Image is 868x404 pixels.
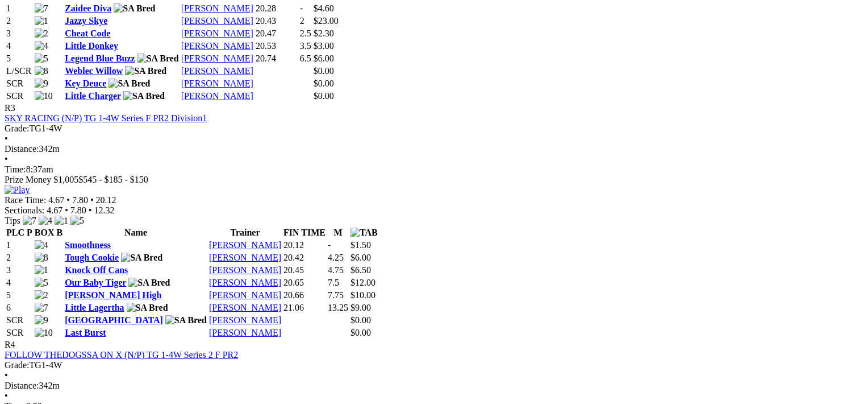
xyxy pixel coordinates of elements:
[89,205,92,215] span: •
[72,195,88,205] span: 7.80
[5,360,30,370] span: Grade:
[123,91,165,101] img: SA Bred
[35,290,48,300] img: 2
[78,175,148,184] span: $545 - $185 - $150
[5,216,20,225] span: Tips
[65,278,126,287] a: Our Baby Tiger
[350,315,371,325] span: $0.00
[5,164,855,175] div: 8:37am
[165,315,207,325] img: SA Bred
[283,240,326,251] td: 20.12
[181,16,253,26] a: [PERSON_NAME]
[328,278,339,287] text: 7.5
[5,391,8,401] span: •
[300,41,311,51] text: 3.5
[5,164,26,174] span: Time:
[128,278,170,288] img: SA Bred
[5,185,30,195] img: Play
[6,315,33,326] td: SCR
[65,79,106,88] a: Key Deuce
[328,290,344,300] text: 7.75
[35,303,48,313] img: 7
[314,28,334,38] span: $2.30
[35,53,48,64] img: 5
[65,91,121,101] a: Little Charger
[35,315,48,325] img: 9
[5,134,8,143] span: •
[209,328,281,337] a: [PERSON_NAME]
[48,195,64,205] span: 4.67
[5,154,8,164] span: •
[300,28,311,38] text: 2.5
[6,65,33,77] td: L/SCR
[35,278,48,288] img: 5
[35,265,48,275] img: 1
[5,175,855,185] div: Prize Money $1,005
[96,195,116,205] span: 20.12
[64,227,207,238] th: Name
[6,252,33,263] td: 2
[209,240,281,250] a: [PERSON_NAME]
[255,15,298,27] td: 20.43
[35,3,48,14] img: 7
[65,290,161,300] a: [PERSON_NAME] High
[6,3,33,14] td: 1
[35,328,53,338] img: 10
[209,290,281,300] a: [PERSON_NAME]
[181,66,253,76] a: [PERSON_NAME]
[328,253,344,262] text: 4.25
[5,360,855,370] div: TG1-4W
[350,265,371,275] span: $6.50
[35,240,48,250] img: 4
[314,53,334,63] span: $6.00
[300,16,304,26] text: 2
[108,79,150,89] img: SA Bred
[181,79,253,88] a: [PERSON_NAME]
[255,53,298,64] td: 20.74
[65,28,110,38] a: Cheat Code
[5,205,44,215] span: Sectionals:
[121,253,162,263] img: SA Bred
[209,278,281,287] a: [PERSON_NAME]
[114,3,155,14] img: SA Bred
[283,277,326,288] td: 20.65
[35,79,48,89] img: 9
[314,79,334,88] span: $0.00
[5,123,30,133] span: Grade:
[90,195,94,205] span: •
[65,315,163,325] a: [GEOGRAPHIC_DATA]
[55,216,68,226] img: 1
[314,3,334,13] span: $4.60
[350,240,371,250] span: $1.50
[127,303,168,313] img: SA Bred
[181,53,253,63] a: [PERSON_NAME]
[70,216,84,226] img: 5
[181,41,253,51] a: [PERSON_NAME]
[350,278,375,287] span: $12.00
[66,195,70,205] span: •
[283,227,326,238] th: FIN TIME
[6,28,33,39] td: 3
[350,228,378,238] img: TAB
[328,240,331,250] text: -
[137,53,179,64] img: SA Bred
[39,216,52,226] img: 4
[65,53,135,63] a: Legend Blue Buzz
[6,290,33,301] td: 5
[208,227,282,238] th: Trainer
[350,303,371,312] span: $9.00
[350,253,371,262] span: $6.00
[5,350,238,360] a: FOLLOW THEDOGSSA ON X (N/P) TG 1-4W Series 2 F PR2
[6,302,33,314] td: 6
[300,3,303,13] text: -
[6,15,33,27] td: 2
[181,3,253,13] a: [PERSON_NAME]
[5,103,15,113] span: R3
[6,228,24,237] span: PLC
[283,265,326,276] td: 20.45
[328,265,344,275] text: 4.75
[5,381,39,390] span: Distance:
[283,290,326,301] td: 20.66
[209,315,281,325] a: [PERSON_NAME]
[35,253,48,263] img: 8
